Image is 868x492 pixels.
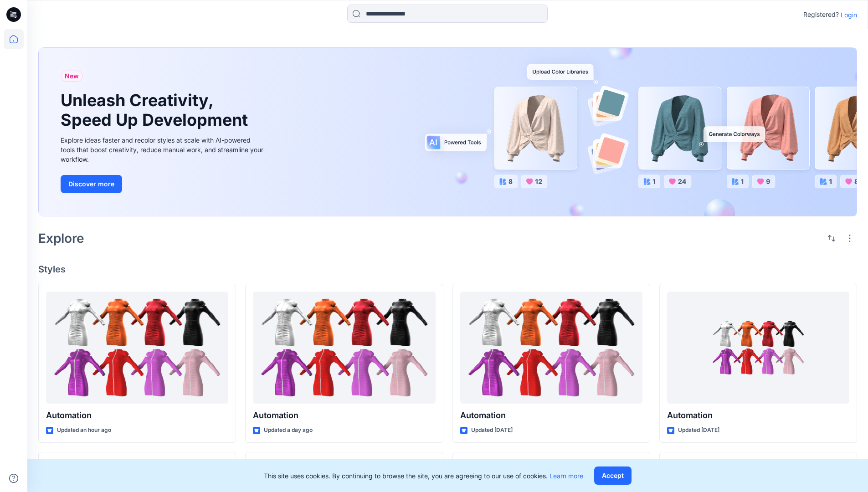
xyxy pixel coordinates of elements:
[264,471,583,481] p: This site uses cookies. By continuing to browse the site, you are agreeing to our use of cookies.
[38,231,84,246] h2: Explore
[678,425,719,435] p: Updated [DATE]
[460,409,642,422] p: Automation
[841,10,857,20] p: Login
[38,264,857,275] h4: Styles
[667,409,849,422] p: Automation
[61,175,122,193] button: Discover more
[594,466,632,485] button: Accept
[61,91,252,130] h1: Unleash Creativity, Speed Up Development
[61,175,266,193] a: Discover more
[667,292,849,404] a: Automation
[46,409,228,422] p: Automation
[61,135,266,164] div: Explore ideas faster and recolor styles at scale with AI-powered tools that boost creativity, red...
[460,292,642,404] a: Automation
[57,425,111,435] p: Updated an hour ago
[65,71,79,82] span: New
[46,292,228,404] a: Automation
[253,292,435,404] a: Automation
[253,409,435,422] p: Automation
[264,425,313,435] p: Updated a day ago
[803,9,839,20] p: Registered?
[471,425,513,435] p: Updated [DATE]
[550,472,583,480] a: Learn more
